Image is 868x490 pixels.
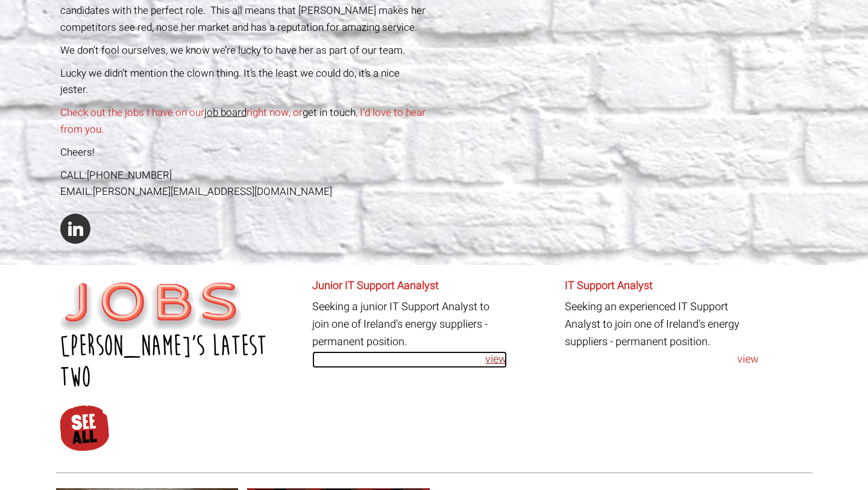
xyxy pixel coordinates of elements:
a: [PHONE_NUMBER] [87,168,172,183]
a: [PERSON_NAME][EMAIL_ADDRESS][DOMAIN_NAME] [93,184,332,199]
p: Check out the jobs I have on our right now, or , I’d love to hear from you. [60,104,430,137]
h2: [PERSON_NAME]’s latest two [60,331,303,393]
article: Seeking a junior IT Support Analyst to join one of Ireland's energy suppliers - permanent position. [312,280,507,368]
p: We don’t fool ourselves, we know we’re lucky to have her as part of our team. [60,42,430,59]
h6: IT Support Analyst [565,280,759,292]
p: Lucky we didn’t mention the clown thing. It’s the least we could do, it’s a nice jester. [60,65,430,98]
a: job board [204,105,247,120]
a: view [565,351,759,369]
img: See All Jobs [58,404,110,452]
a: view [312,351,507,369]
p: Cheers! [60,144,430,161]
article: Seeking an experienced IT Support Analyst to join one of Ireland's energy suppliers - permanent p... [565,280,759,368]
div: CALL: [60,167,430,183]
div: EMAIL: [60,183,430,200]
a: get in touch [303,105,356,120]
img: Jobs [60,282,241,331]
h6: Junior IT Support Aanalyst [312,280,507,292]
